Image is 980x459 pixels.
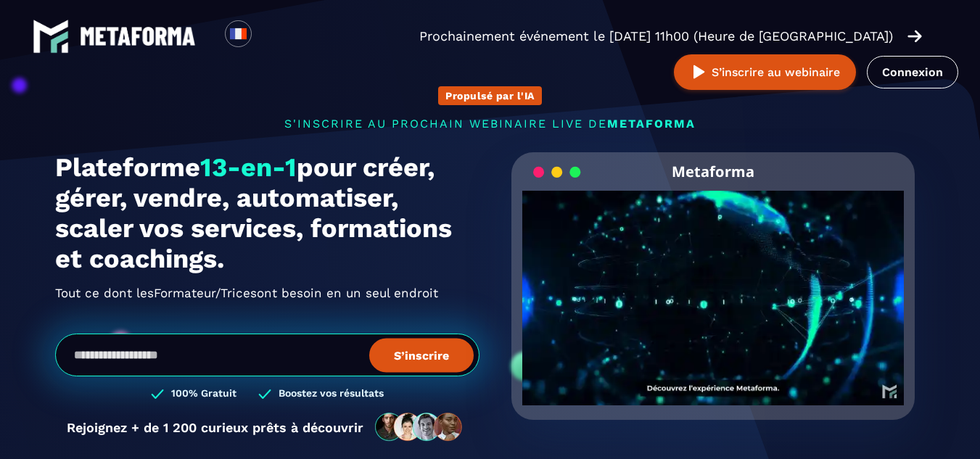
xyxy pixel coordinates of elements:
[252,20,287,52] div: Search for option
[171,387,236,401] h3: 100% Gratuit
[67,420,363,435] p: Rejoignez + de 1 200 curieux prêts à découvrir
[258,387,271,401] img: checked
[279,387,384,401] h3: Boostez vos résultats
[229,25,247,43] img: fr
[154,281,257,305] span: Formateur/Trices
[907,28,922,44] img: arrow-right
[371,412,468,442] img: community-people
[264,28,275,45] input: Search for option
[690,63,708,81] img: play
[674,54,856,90] button: S’inscrire au webinaire
[533,165,581,179] img: loading
[369,338,474,372] button: S’inscrire
[151,387,164,401] img: checked
[200,152,297,183] span: 13-en-1
[867,56,958,88] a: Connexion
[672,152,754,191] h2: Metaforma
[80,27,196,46] img: logo
[419,26,893,46] p: Prochainement événement le [DATE] 11h00 (Heure de [GEOGRAPHIC_DATA])
[522,191,905,381] video: Your browser does not support the video tag.
[33,18,69,54] img: logo
[607,117,696,131] span: METAFORMA
[55,281,479,305] h2: Tout ce dont les ont besoin en un seul endroit
[55,152,479,274] h1: Plateforme pour créer, gérer, vendre, automatiser, scaler vos services, formations et coachings.
[55,117,926,131] p: s'inscrire au prochain webinaire live de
